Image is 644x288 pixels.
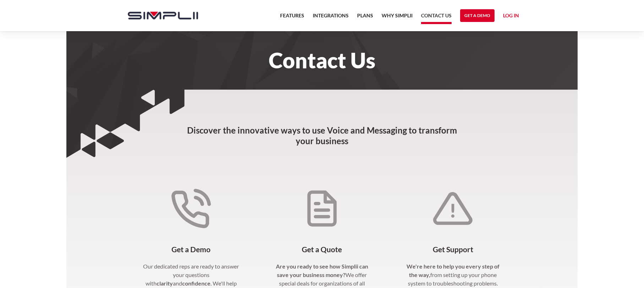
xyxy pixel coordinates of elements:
h4: Get Support [404,245,502,254]
h4: Get a Quote [273,245,371,254]
h4: Get a Demo [142,245,240,254]
a: Plans [357,11,373,24]
strong: We're here to help you every step of the way, [406,263,500,278]
strong: Are you ready to see how Simplii can save your business money? [276,263,368,278]
strong: clarity [157,280,173,287]
a: Get a Demo [460,9,495,22]
a: Contact US [421,11,452,24]
a: Why Simplii [382,11,413,24]
img: Simplii [128,12,198,19]
a: Integrations [313,11,349,24]
a: Log in [503,11,519,22]
h1: Contact Us [121,52,523,68]
strong: Discover the innovative ways to use Voice and Messaging to transform your business [187,125,457,146]
a: Features [280,11,304,24]
strong: confidence [182,280,211,287]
